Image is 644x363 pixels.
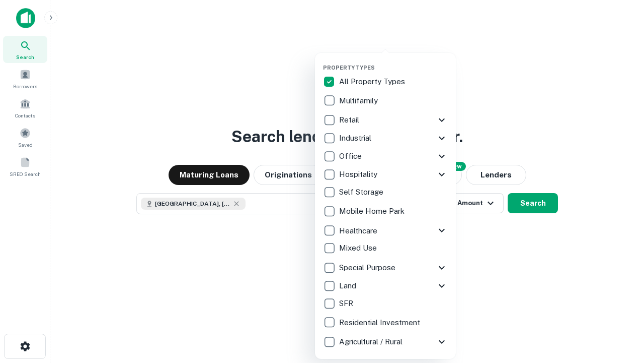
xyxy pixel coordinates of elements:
div: Office [323,147,448,165]
p: Self Storage [339,186,385,198]
div: Land [323,277,448,295]
p: Special Purpose [339,262,397,274]
div: Special Purpose [323,259,448,277]
p: Residential Investment [339,317,422,329]
p: Mixed Use [339,242,379,254]
span: Property Types [323,65,375,71]
p: Office [339,150,364,162]
p: Industrial [339,132,373,144]
p: SFR [339,297,355,310]
div: Retail [323,111,448,129]
p: Multifamily [339,95,380,107]
p: Healthcare [339,225,379,237]
iframe: Chat Widget [594,282,644,331]
p: Hospitality [339,168,379,180]
div: Industrial [323,129,448,147]
p: All Property Types [339,76,407,88]
p: Retail [339,114,361,126]
div: Healthcare [323,221,448,239]
div: Agricultural / Rural [323,333,448,351]
p: Mobile Home Park [339,205,407,217]
p: Land [339,280,358,292]
p: Agricultural / Rural [339,336,405,348]
div: Hospitality [323,165,448,184]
